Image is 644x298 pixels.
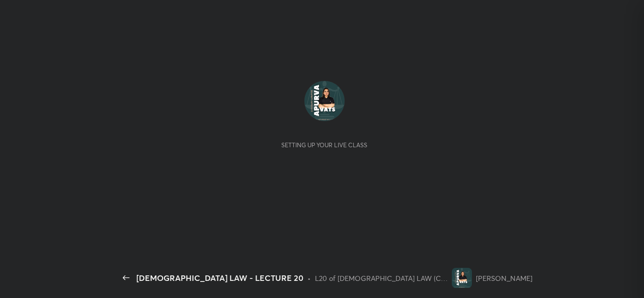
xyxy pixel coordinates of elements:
div: • [307,273,311,283]
div: [DEMOGRAPHIC_DATA] LAW - LECTURE 20 [136,272,303,284]
div: [PERSON_NAME] [476,273,532,283]
div: Setting up your live class [281,141,367,149]
img: 16fc8399e35e4673a8d101a187aba7c3.jpg [452,268,472,288]
img: 16fc8399e35e4673a8d101a187aba7c3.jpg [304,81,345,121]
div: L20 of [DEMOGRAPHIC_DATA] LAW (COMPREHENSIVE COURSE) [315,273,448,283]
